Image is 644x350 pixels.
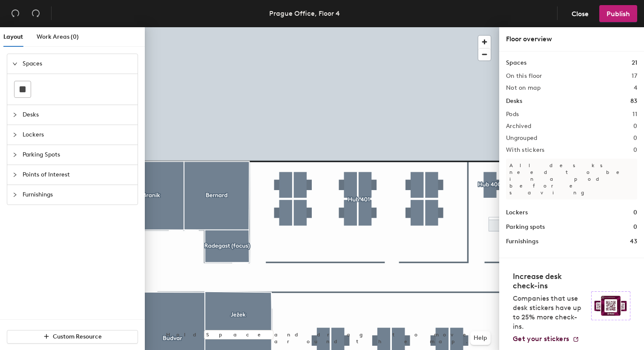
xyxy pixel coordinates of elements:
[506,73,542,80] h2: On this floor
[506,159,637,199] p: All desks need to be in a pod before saving
[630,237,637,246] h1: 43
[633,208,637,217] h1: 0
[506,135,538,142] h2: Ungrouped
[12,172,17,177] span: collapsed
[599,5,637,22] button: Publish
[7,330,138,344] button: Custom Resource
[513,272,586,290] h4: Increase desk check-ins
[506,97,522,106] h1: Desks
[506,111,519,118] h2: Pods
[506,34,637,44] div: Floor overview
[633,222,637,232] h1: 0
[23,185,132,205] span: Furnishings
[470,331,491,345] button: Help
[506,222,545,232] h1: Parking spots
[12,61,17,66] span: expanded
[23,125,132,145] span: Lockers
[12,132,17,137] span: collapsed
[513,335,569,343] span: Get your stickers
[506,85,540,91] h2: Not on map
[632,58,637,68] h1: 21
[632,111,637,118] h2: 11
[607,10,630,18] span: Publish
[7,5,24,22] button: Undo (⌘ + Z)
[12,112,17,117] span: collapsed
[23,145,132,165] span: Parking Spots
[506,58,526,68] h1: Spaces
[572,10,589,18] span: Close
[630,97,637,106] h1: 83
[3,33,23,40] span: Layout
[634,85,637,91] h2: 4
[23,105,132,125] span: Desks
[11,9,20,17] span: undo
[506,208,528,217] h1: Lockers
[27,5,44,22] button: Redo (⌘ + ⇧ + Z)
[564,5,596,22] button: Close
[633,123,637,130] h2: 0
[632,73,637,80] h2: 17
[269,8,340,19] div: Prague Office, Floor 4
[12,192,17,197] span: collapsed
[633,147,637,154] h2: 0
[37,33,79,40] span: Work Areas (0)
[633,135,637,142] h2: 0
[506,147,545,154] h2: With stickers
[591,291,630,320] img: Sticker logo
[506,237,538,246] h1: Furnishings
[513,335,579,343] a: Get your stickers
[53,333,102,340] span: Custom Resource
[506,123,531,130] h2: Archived
[23,54,132,74] span: Spaces
[513,294,586,331] p: Companies that use desk stickers have up to 25% more check-ins.
[23,165,132,185] span: Points of Interest
[12,152,17,157] span: collapsed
